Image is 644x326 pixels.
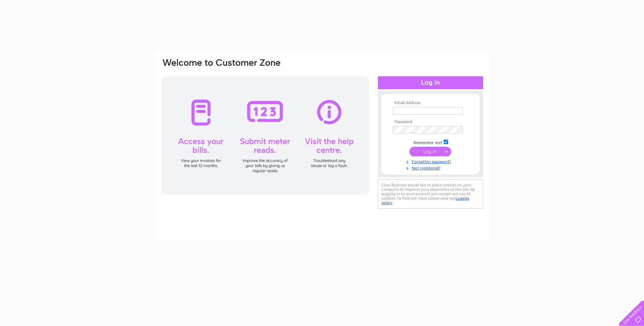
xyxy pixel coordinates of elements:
[391,101,470,105] th: Email Address:
[391,139,470,145] td: Remember me?
[409,147,451,156] input: Submit
[393,164,470,171] a: Not registered?
[393,158,470,164] a: Forgotten password?
[382,196,469,205] a: cookies policy
[391,120,470,124] th: Password:
[378,179,483,209] div: Clear Business would like to place cookies on your computer to improve your experience of the sit...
